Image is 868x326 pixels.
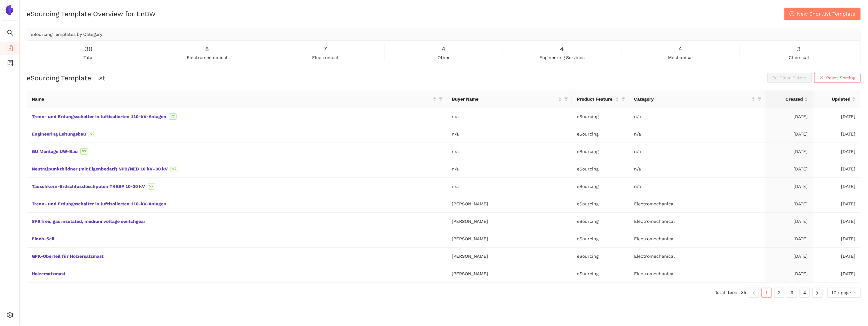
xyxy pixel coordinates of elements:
[446,230,571,248] td: [PERSON_NAME]
[572,160,629,178] td: eSourcing
[788,54,809,61] span: chemical
[83,54,94,61] span: total
[813,248,860,265] td: [DATE]
[446,195,571,213] td: [PERSON_NAME]
[629,90,765,108] th: this column's title is Category,this column is sortable
[770,96,803,103] span: Created
[572,178,629,195] td: eSourcing
[446,213,571,230] td: [PERSON_NAME]
[827,288,860,298] div: Page Size
[31,32,102,37] span: eSourcing Templates by Category
[758,97,761,101] span: filter
[752,291,756,295] span: left
[813,108,860,125] td: [DATE]
[813,125,860,143] td: [DATE]
[312,54,338,61] span: electronical
[323,44,327,54] span: 7
[629,143,765,160] td: n/a
[765,195,813,213] td: [DATE]
[813,90,860,108] th: this column's title is Updated,this column is sortable
[629,265,765,283] td: Electromechanical
[572,213,629,230] td: eSourcing
[572,248,629,265] td: eSourcing
[7,58,13,70] span: container
[7,43,13,55] span: file-add
[629,178,765,195] td: n/a
[572,125,629,143] td: eSourcing
[205,44,209,54] span: 8
[668,54,692,61] span: mechanical
[818,96,851,103] span: Updated
[765,108,813,125] td: [DATE]
[27,90,446,108] th: this column's title is Name,this column is sortable
[787,288,797,298] li: 3
[813,195,860,213] td: [DATE]
[187,54,227,61] span: electromechanical
[32,96,431,103] span: Name
[767,73,811,83] button: closeClear Filters
[446,160,571,178] td: n/a
[787,288,797,297] a: 3
[749,288,759,298] li: Previous Page
[813,230,860,248] td: [DATE]
[563,94,569,104] span: filter
[765,160,813,178] td: [DATE]
[765,265,813,283] td: [DATE]
[4,5,15,15] img: Logo
[629,230,765,248] td: Electromechanical
[765,248,813,265] td: [DATE]
[170,166,178,172] span: V2
[27,73,105,83] h2: eSourcing Template List
[169,113,177,120] span: V2
[813,265,860,283] td: [DATE]
[812,288,822,298] button: right
[761,288,771,298] li: 1
[621,97,625,101] span: filter
[797,10,855,18] span: New Shortlist Template
[774,288,784,298] li: 2
[560,44,564,54] span: 4
[765,143,813,160] td: [DATE]
[765,125,813,143] td: [DATE]
[819,76,824,81] span: close
[446,178,571,195] td: n/a
[812,288,822,298] li: Next Page
[85,44,92,54] span: 30
[572,195,629,213] td: eSourcing
[148,183,155,190] span: V2
[446,90,571,108] th: this column's title is Buyer Name,this column is sortable
[446,108,571,125] td: n/a
[765,178,813,195] td: [DATE]
[572,108,629,125] td: eSourcing
[813,178,860,195] td: [DATE]
[7,309,13,322] span: setting
[831,288,857,297] span: 10 / page
[815,291,819,295] span: right
[539,54,584,61] span: engineering services
[437,54,450,61] span: other
[813,213,860,230] td: [DATE]
[442,44,445,54] span: 4
[629,160,765,178] td: n/a
[446,143,571,160] td: n/a
[451,96,557,103] span: Buyer Name
[814,73,860,83] button: closeReset Sorting
[629,108,765,125] td: n/a
[762,288,771,297] a: 1
[789,11,794,17] span: plus-circle
[678,44,682,54] span: 4
[572,90,629,108] th: this column's title is Product Feature,this column is sortable
[629,248,765,265] td: Electromechanical
[620,94,626,104] span: filter
[765,230,813,248] td: [DATE]
[634,96,750,103] span: Category
[572,230,629,248] td: eSourcing
[715,288,746,298] li: Total items: 35
[797,44,800,54] span: 3
[446,265,571,283] td: [PERSON_NAME]
[826,74,855,81] span: Reset Sorting
[629,125,765,143] td: n/a
[80,148,88,155] span: V2
[439,97,443,101] span: filter
[813,143,860,160] td: [DATE]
